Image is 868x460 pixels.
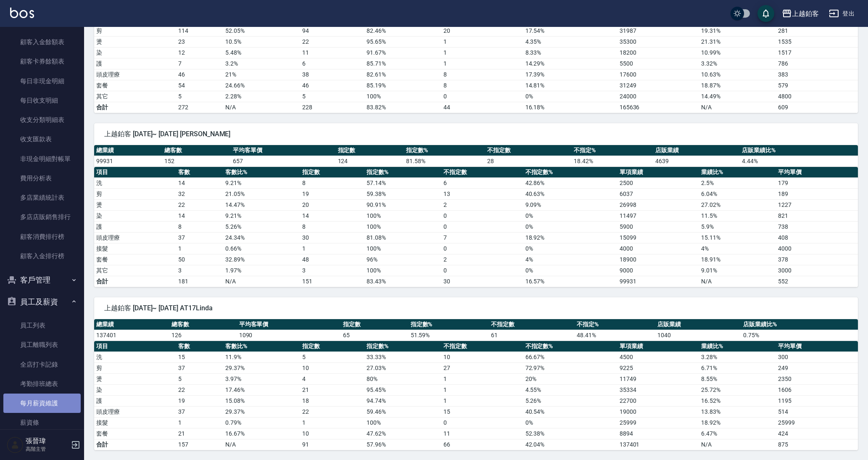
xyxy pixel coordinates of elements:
[364,210,441,221] td: 100 %
[300,265,364,276] td: 3
[364,221,441,232] td: 100 %
[176,352,223,362] td: 15
[300,243,364,254] td: 1
[223,58,300,69] td: 3.2 %
[617,352,699,362] td: 4500
[3,207,81,227] a: 多店店販銷售排行
[699,199,776,210] td: 27.02 %
[94,188,176,199] td: 剪
[699,254,776,265] td: 18.91 %
[740,156,858,167] td: 4.44 %
[162,145,230,156] th: 總客數
[523,47,617,58] td: 8.33 %
[617,199,699,210] td: 26998
[223,69,300,80] td: 21 %
[776,232,858,243] td: 408
[94,319,169,330] th: 總業績
[776,25,858,36] td: 281
[523,276,617,287] td: 16.57%
[10,8,34,18] img: Logo
[223,341,300,352] th: 客數比%
[104,304,848,312] span: 上越鉑客 [DATE]~ [DATE] AT17Linda
[94,80,176,91] td: 套餐
[523,352,617,362] td: 66.67 %
[364,341,441,352] th: 指定數%
[94,47,176,58] td: 染
[364,265,441,276] td: 100 %
[523,265,617,276] td: 0 %
[523,362,617,373] td: 72.97 %
[176,199,223,210] td: 22
[409,330,489,341] td: 51.59 %
[223,221,300,232] td: 5.26 %
[300,210,364,221] td: 14
[94,265,176,276] td: 其它
[176,36,223,47] td: 23
[776,352,858,362] td: 300
[441,254,523,265] td: 2
[336,156,404,167] td: 124
[364,276,441,287] td: 83.43%
[300,362,364,373] td: 10
[223,373,300,384] td: 3.97 %
[617,58,699,69] td: 5500
[94,221,176,232] td: 護
[94,4,858,113] table: a dense table
[3,355,81,374] a: 全店打卡記錄
[441,80,523,91] td: 8
[94,330,169,341] td: 137401
[617,167,699,178] th: 單項業績
[94,167,176,178] th: 項目
[572,145,653,156] th: 不指定%
[441,47,523,58] td: 1
[94,232,176,243] td: 頭皮理療
[176,221,223,232] td: 8
[300,25,364,36] td: 94
[778,5,822,22] button: 上越鉑客
[176,47,223,58] td: 12
[364,254,441,265] td: 96 %
[94,362,176,373] td: 剪
[3,374,81,394] a: 考勤排班總表
[441,69,523,80] td: 8
[441,243,523,254] td: 0
[341,330,409,341] td: 65
[776,188,858,199] td: 189
[176,177,223,188] td: 14
[364,47,441,58] td: 91.67 %
[3,269,81,291] button: 客戶管理
[655,330,741,341] td: 1040
[7,436,24,453] img: Person
[617,36,699,47] td: 35300
[176,167,223,178] th: 客數
[441,373,523,384] td: 1
[776,341,858,352] th: 平均單價
[699,91,776,102] td: 14.49 %
[3,316,81,335] a: 員工列表
[176,188,223,199] td: 32
[699,102,776,113] td: N/A
[699,276,776,287] td: N/A
[776,265,858,276] td: 3000
[617,265,699,276] td: 9000
[364,167,441,178] th: 指定數%
[523,91,617,102] td: 0 %
[617,47,699,58] td: 18200
[653,145,740,156] th: 店販業績
[300,80,364,91] td: 46
[3,149,81,169] a: 非現金明細對帳單
[3,413,81,432] a: 薪資條
[776,276,858,287] td: 552
[94,243,176,254] td: 接髮
[485,156,572,167] td: 28
[699,80,776,91] td: 18.87 %
[237,319,341,330] th: 平均客單價
[223,210,300,221] td: 9.21 %
[757,5,774,22] button: save
[699,341,776,352] th: 業績比%
[300,341,364,352] th: 指定數
[223,362,300,373] td: 29.37 %
[741,319,858,330] th: 店販業績比%
[699,362,776,373] td: 6.71 %
[776,254,858,265] td: 378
